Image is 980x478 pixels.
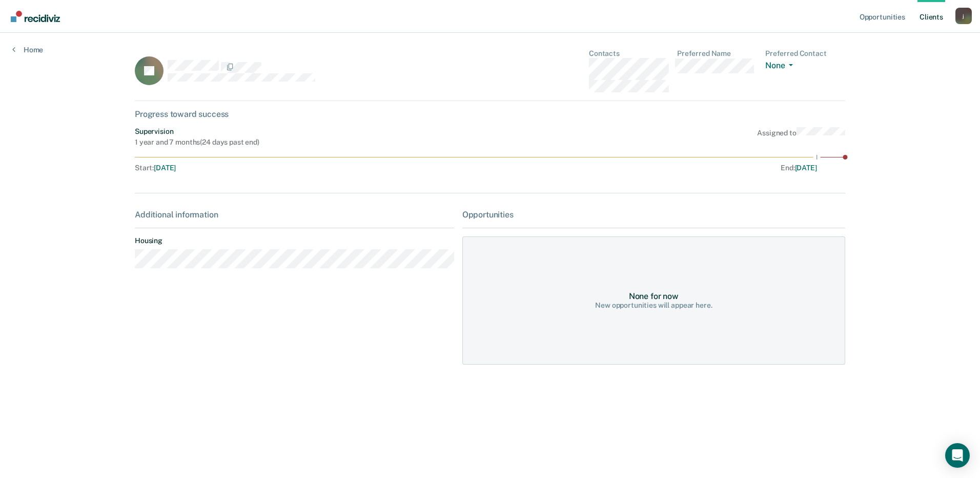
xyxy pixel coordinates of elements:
[11,11,60,22] img: Recidiviz
[135,109,845,119] div: Progress toward success
[955,8,972,24] button: Profile dropdown button
[795,164,817,172] span: [DATE]
[135,164,476,172] div: Start :
[135,236,454,245] dt: Housing
[629,291,679,301] div: None for now
[135,210,454,220] div: Additional information
[765,49,845,58] dt: Preferred Contact
[462,210,845,220] div: Opportunities
[677,49,757,58] dt: Preferred Name
[945,443,970,468] div: Open Intercom Messenger
[955,8,972,24] div: j
[480,164,817,172] div: End :
[135,127,259,136] div: Supervision
[757,127,845,147] div: Assigned to
[589,49,669,58] dt: Contacts
[12,45,43,54] a: Home
[135,138,259,147] div: 1 year and 7 months ( 24 days past end )
[765,61,797,72] button: None
[154,164,176,172] span: [DATE]
[595,301,712,310] div: New opportunities will appear here.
